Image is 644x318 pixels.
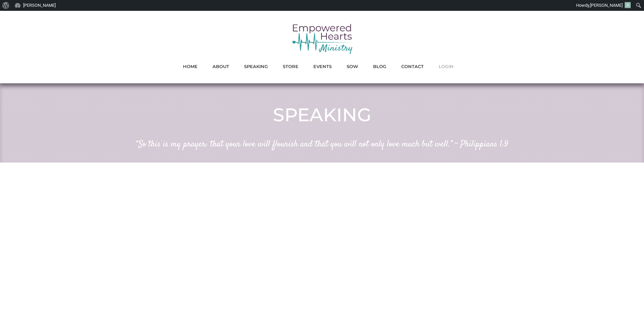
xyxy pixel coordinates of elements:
[273,104,371,126] strong: SPEAKING
[401,62,424,71] a: CONTACT
[439,62,454,71] a: LOGIN
[347,62,358,71] a: SOW
[213,62,229,71] a: ABOUT
[183,62,198,71] a: HOME
[292,23,353,55] img: empowered hearts ministry
[11,137,633,152] p: “So this is my prayer: that your love will flourish and that you will not only love much but well...
[313,62,332,71] a: EVENTS
[590,3,623,8] span: [PERSON_NAME]
[373,62,386,71] a: BLOG
[244,62,268,71] a: SPEAKING
[283,62,298,71] a: STORE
